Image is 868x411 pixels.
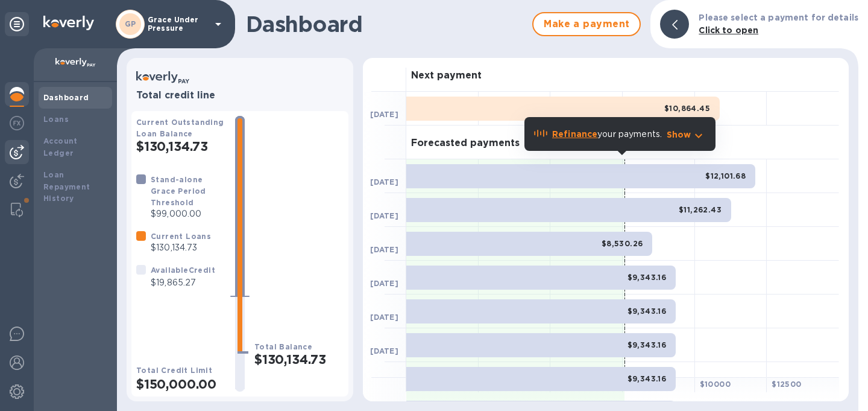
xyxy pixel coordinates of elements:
[602,239,643,248] b: $8,530.26
[370,279,398,288] b: [DATE]
[136,90,344,101] h3: Total credit line
[43,136,78,158] b: Account Ledger
[370,346,398,355] b: [DATE]
[370,211,398,220] b: [DATE]
[151,208,225,220] p: $99,000.00
[151,232,211,241] b: Current Loans
[627,307,667,316] b: $9,343.16
[772,380,801,389] b: $ 12500
[43,115,69,124] b: Loans
[552,128,662,141] p: your payments.
[543,17,630,31] span: Make a payment
[627,374,667,383] b: $9,343.16
[254,352,344,367] h2: $130,134.73
[552,129,597,139] b: Refinance
[679,205,722,214] b: $11,262.43
[370,110,398,119] b: [DATE]
[43,93,89,102] b: Dashboard
[125,19,136,28] b: GP
[627,273,667,282] b: $9,343.16
[5,12,29,36] div: Unpin categories
[699,13,858,22] b: Please select a payment for details
[151,276,215,289] p: $19,865.27
[43,170,90,203] b: Loan Repayment History
[705,171,746,180] b: $12,101.68
[699,25,758,35] b: Click to open
[411,70,482,81] h3: Next payment
[370,313,398,322] b: [DATE]
[370,245,398,254] b: [DATE]
[700,380,731,389] b: $ 10000
[664,104,710,113] b: $10,864.45
[370,177,398,186] b: [DATE]
[667,129,691,141] p: Show
[151,266,215,275] b: Available Credit
[136,118,224,138] b: Current Outstanding Loan Balance
[532,12,641,36] button: Make a payment
[151,175,206,207] b: Stand-alone Grace Period Threshold
[254,342,312,351] b: Total Balance
[627,340,667,349] b: $9,343.16
[43,16,94,30] img: Logo
[136,139,225,154] h2: $130,134.73
[136,366,212,375] b: Total Credit Limit
[148,16,208,33] p: Grace Under Pressure
[246,11,526,37] h1: Dashboard
[411,138,520,149] h3: Forecasted payments
[136,377,225,392] h2: $150,000.00
[10,116,24,130] img: Foreign exchange
[151,241,211,254] p: $130,134.73
[667,129,706,141] button: Show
